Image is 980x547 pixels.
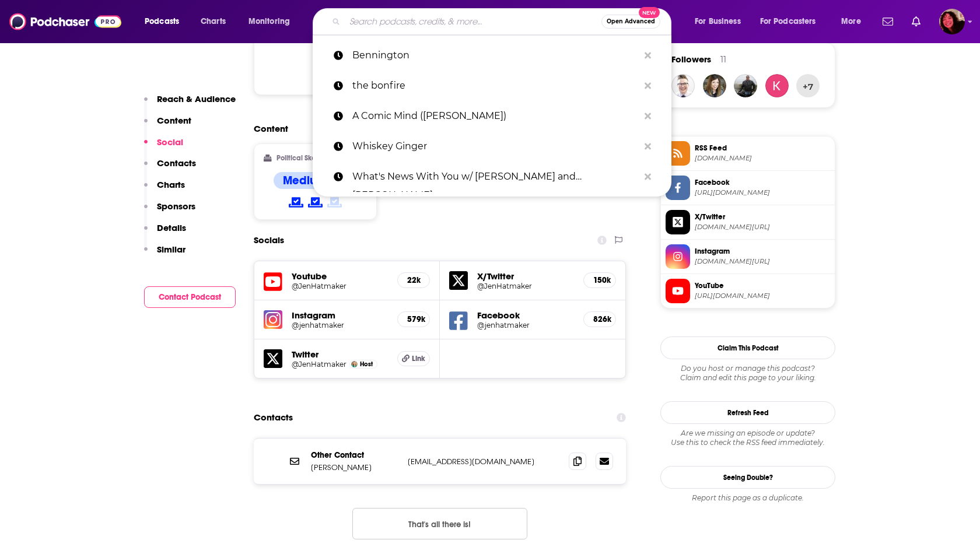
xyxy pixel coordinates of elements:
[607,19,655,24] span: Open Advanced
[765,74,789,97] img: Kjth
[939,9,965,34] span: Logged in as Kathryn-Musilek
[292,271,388,282] h5: Youtube
[397,351,430,366] a: Link
[760,13,816,30] span: For Podcasters
[311,462,398,472] p: [PERSON_NAME]
[157,136,183,148] p: Social
[734,74,757,97] img: mattyyates61
[695,13,741,30] span: For Business
[157,179,185,190] p: Charts
[407,275,420,285] h5: 22k
[408,457,559,467] p: [EMAIL_ADDRESS][DOMAIN_NAME]
[360,360,373,368] span: Host
[352,131,639,162] p: Whiskey Ginger
[660,364,835,383] div: Claim and edit this page to your liking.
[283,173,348,188] h4: Medium Left
[254,123,617,134] h2: Content
[666,279,830,303] a: YouTube[URL][DOMAIN_NAME]
[639,7,660,18] span: New
[264,310,282,329] img: iconImage
[671,54,711,65] span: Followers
[292,349,388,360] h5: Twitter
[833,12,876,31] button: open menu
[907,12,925,31] a: Show notifications dropdown
[351,361,358,367] img: Jen Hatmaker
[666,210,830,234] a: X/Twitter[DOMAIN_NAME][URL]
[939,9,965,34] img: User Profile
[313,40,671,71] a: Bennington
[144,244,185,265] button: Similar
[593,314,606,324] h5: 826k
[666,244,830,269] a: Instagram[DOMAIN_NAME][URL]
[695,257,830,266] span: instagram.com/jenhatmaker
[144,157,196,179] button: Contacts
[939,9,965,34] button: Show profile menu
[324,8,682,35] div: Search podcasts, credits, & more...
[695,292,830,300] span: https://www.youtube.com/@JenHatmaker
[752,12,833,31] button: open menu
[695,212,830,222] span: X/Twitter
[593,275,606,285] h5: 150k
[477,321,574,329] a: @jenhatmaker
[477,282,574,290] a: @JenHatmaker
[313,162,671,192] a: What's News With You w/ [PERSON_NAME] and [PERSON_NAME]
[695,246,830,257] span: Instagram
[695,223,830,232] span: twitter.com/JenHatmaker
[687,12,755,31] button: open menu
[695,143,830,153] span: RSS Feed
[136,12,194,31] button: open menu
[352,71,639,101] p: the bonfire
[254,229,284,251] h2: Socials
[352,162,639,192] p: What's News With You w/ Josh Johnson and Ashley Gavin
[313,131,671,162] a: Whiskey Ginger
[144,286,236,308] button: Contact Podcast
[144,115,191,136] button: Content
[157,222,186,233] p: Details
[144,179,185,201] button: Charts
[193,12,233,31] a: Charts
[796,74,820,97] button: +7
[695,154,830,163] span: feeds.megaphone.fm
[477,271,574,282] h5: X/Twitter
[144,201,195,222] button: Sponsors
[157,244,185,255] p: Similar
[264,64,616,85] button: Show More
[9,10,121,33] img: Podchaser - Follow, Share and Rate Podcasts
[292,360,346,369] a: @JenHatmaker
[345,12,601,31] input: Search podcasts, credits, & more...
[660,466,835,489] a: Seeing Double?
[144,93,236,115] button: Reach & Audience
[145,13,179,30] span: Podcasts
[352,40,639,71] p: Bennington
[157,157,196,169] p: Contacts
[660,336,835,359] button: Claim This Podcast
[601,15,660,29] button: Open AdvancedNew
[407,314,420,324] h5: 579k
[703,74,726,97] img: ElizabethHawkins
[660,429,835,447] div: Are we missing an episode or update? Use this to check the RSS feed immediately.
[144,136,183,158] button: Social
[292,282,388,290] a: @JenHatmaker
[311,450,398,460] p: Other Contact
[352,508,527,539] button: Nothing here.
[352,101,639,131] p: A Comic Mind (Jeff Foxworthy)
[201,13,226,30] span: Charts
[313,101,671,131] a: A Comic Mind ([PERSON_NAME])
[841,13,861,30] span: More
[292,321,388,329] a: @jenhatmaker
[157,93,236,104] p: Reach & Audience
[695,280,830,291] span: YouTube
[157,115,191,126] p: Content
[720,54,726,65] div: 11
[660,493,835,503] div: Report this page as a duplicate.
[276,154,321,162] h2: Political Skew
[240,12,305,31] button: open menu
